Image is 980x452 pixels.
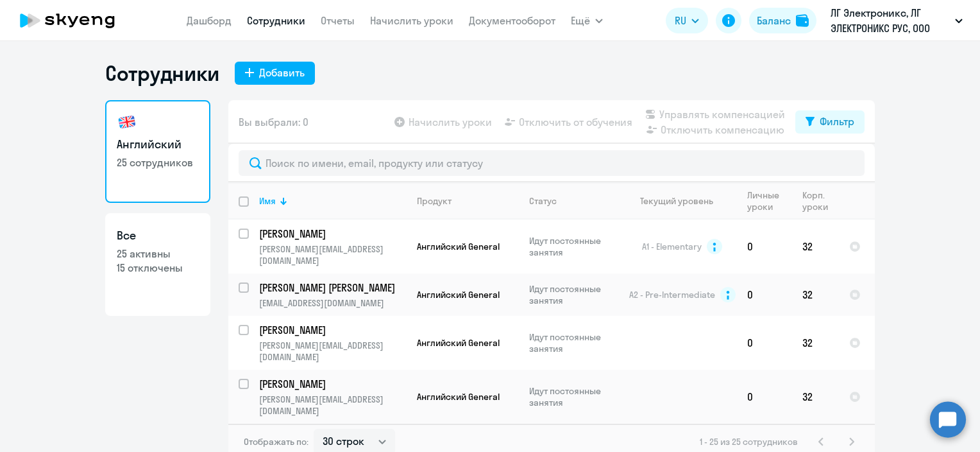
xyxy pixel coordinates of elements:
[417,289,500,300] span: Английский General
[571,8,603,33] button: Ещё
[117,136,199,153] h3: Английский
[675,13,686,28] span: RU
[737,370,792,424] td: 0
[469,14,555,27] a: Документооборот
[529,331,617,354] p: Идут постоянные занятия
[187,14,232,27] a: Дашборд
[628,195,736,207] div: Текущий уровень
[259,195,406,207] div: Имя
[259,281,406,295] a: [PERSON_NAME] [PERSON_NAME]
[259,297,406,309] p: [EMAIL_ADDRESS][DOMAIN_NAME]
[792,370,839,424] td: 32
[259,377,406,391] a: [PERSON_NAME]
[802,189,838,213] div: Корп. уроки
[529,283,617,306] p: Идут постоянные занятия
[529,235,617,258] p: Идут постоянные занятия
[417,195,452,207] div: Продукт
[737,274,792,316] td: 0
[792,220,839,274] td: 32
[820,114,854,129] div: Фильтр
[259,394,406,417] p: [PERSON_NAME][EMAIL_ADDRESS][DOMAIN_NAME]
[417,195,518,207] div: Продукт
[792,316,839,370] td: 32
[747,189,780,213] div: Личные уроки
[792,274,839,316] td: 32
[259,195,276,207] div: Имя
[244,436,308,448] span: Отображать по:
[117,247,199,261] p: 25 активны
[259,323,406,337] a: [PERSON_NAME]
[795,110,865,134] button: Фильтр
[259,243,406,266] p: [PERSON_NAME][EMAIL_ADDRESS][DOMAIN_NAME]
[802,189,828,213] div: Корп. уроки
[571,13,590,28] span: Ещё
[235,62,315,85] button: Добавить
[239,150,865,176] input: Поиск по имени, email, продукту или статусу
[117,112,137,132] img: english
[259,227,404,241] p: [PERSON_NAME]
[370,14,453,27] a: Начислить уроки
[117,227,199,244] h3: Все
[259,65,305,80] div: Добавить
[105,100,210,203] a: Английский25 сотрудников
[417,337,500,349] span: Английский General
[259,377,404,391] p: [PERSON_NAME]
[259,340,406,363] p: [PERSON_NAME][EMAIL_ADDRESS][DOMAIN_NAME]
[117,261,199,275] p: 15 отключены
[239,114,308,130] span: Вы выбрали: 0
[629,289,715,300] span: A2 - Pre-Intermediate
[737,316,792,370] td: 0
[105,60,219,86] h1: Сотрудники
[529,385,617,408] p: Идут постоянные занятия
[529,195,617,207] div: Статус
[796,14,809,27] img: balance
[747,189,791,213] div: Личные уроки
[831,5,950,36] p: ЛГ Электроникс, ЛГ ЭЛЕКТРОНИКС РУС, ООО
[757,13,791,28] div: Баланс
[117,155,199,169] p: 25 сотрудников
[700,436,798,448] span: 1 - 25 из 25 сотрудников
[642,241,702,252] span: A1 - Elementary
[247,14,305,27] a: Сотрудники
[417,241,500,252] span: Английский General
[749,8,816,33] button: Балансbalance
[259,323,404,337] p: [PERSON_NAME]
[417,391,500,403] span: Английский General
[259,281,404,295] p: [PERSON_NAME] [PERSON_NAME]
[259,227,406,241] a: [PERSON_NAME]
[666,8,708,33] button: RU
[529,195,557,207] div: Статус
[640,195,713,207] div: Текущий уровень
[824,5,969,36] button: ЛГ Электроникс, ЛГ ЭЛЕКТРОНИКС РУС, ООО
[105,213,210,316] a: Все25 активны15 отключены
[737,220,792,274] td: 0
[321,14,355,27] a: Отчеты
